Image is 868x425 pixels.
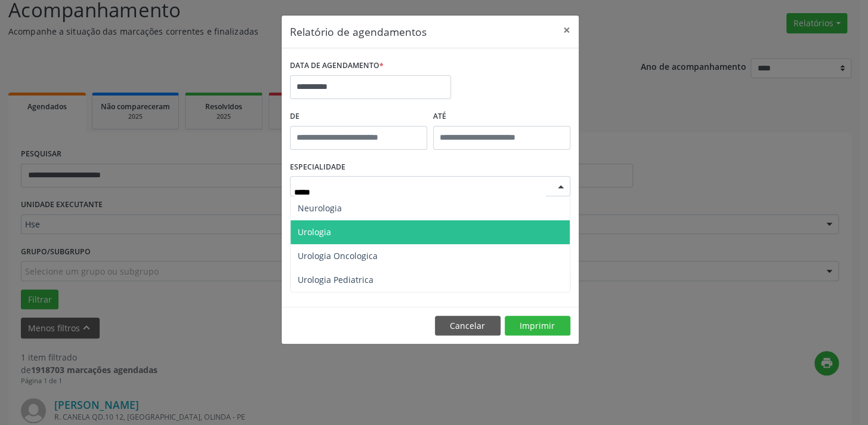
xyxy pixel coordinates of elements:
button: Imprimir [505,316,570,336]
span: Neurologia [298,202,342,214]
span: Urologia Pediatrica [298,274,373,285]
label: DATA DE AGENDAMENTO [290,57,384,75]
label: ESPECIALIDADE [290,158,345,177]
h5: Relatório de agendamentos [290,24,427,39]
label: De [290,107,427,126]
span: Urologia Oncologica [298,250,378,261]
span: Urologia [298,226,331,238]
button: Cancelar [435,316,501,336]
label: ATÉ [433,107,570,126]
button: Close [555,16,579,45]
